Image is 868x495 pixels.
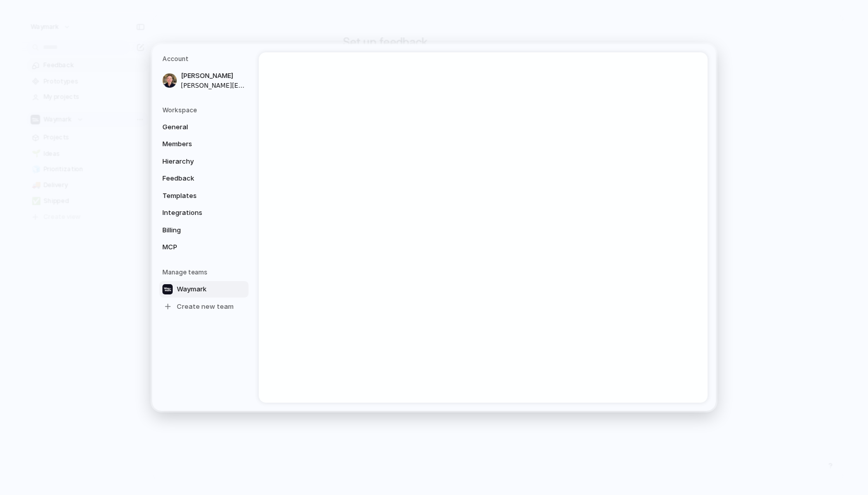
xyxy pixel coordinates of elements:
[159,119,249,135] a: General
[162,156,228,167] span: Hierarchy
[162,122,228,132] span: General
[162,139,228,149] span: Members
[162,54,249,64] h5: Account
[159,281,249,298] a: Waymark
[162,191,228,201] span: Templates
[162,268,249,277] h5: Manage teams
[177,284,206,294] span: Waymark
[159,188,249,204] a: Templates
[162,208,228,218] span: Integrations
[159,136,249,152] a: Members
[162,242,228,252] span: MCP
[162,106,249,115] h5: Workspace
[181,71,246,81] span: [PERSON_NAME]
[159,299,249,315] a: Create new team
[159,205,249,221] a: Integrations
[159,153,249,170] a: Hierarchy
[159,222,249,239] a: Billing
[159,239,249,255] a: MCP
[177,302,234,312] span: Create new team
[159,68,249,93] a: [PERSON_NAME][PERSON_NAME][EMAIL_ADDRESS][DOMAIN_NAME]
[181,81,246,90] span: [PERSON_NAME][EMAIL_ADDRESS][DOMAIN_NAME]
[159,170,249,187] a: Feedback
[162,173,228,184] span: Feedback
[162,225,228,235] span: Billing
